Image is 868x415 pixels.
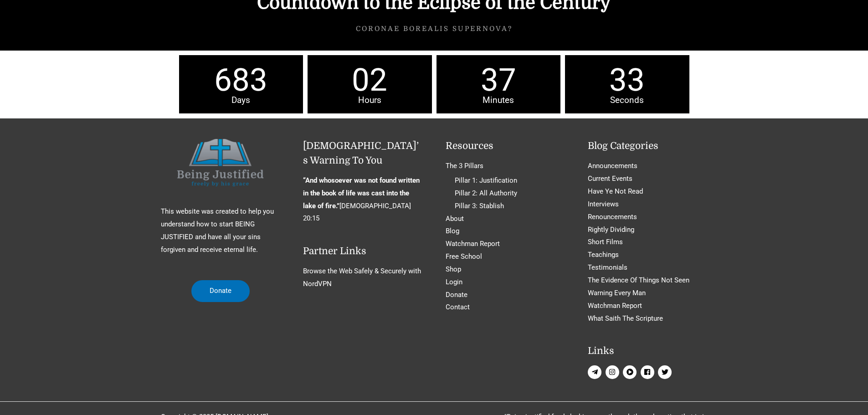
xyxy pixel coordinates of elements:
[446,240,500,248] a: Watchman Report
[588,200,619,208] a: Interviews
[588,187,643,195] a: Have Ye Not Read
[446,160,565,314] nav: Resources
[179,64,303,96] span: 683
[588,174,632,183] a: Current Events
[179,96,303,104] span: Days
[565,96,689,104] span: Seconds
[455,202,504,210] a: Pillar 3: Stablish
[588,160,708,325] nav: Blog Categories
[565,64,689,96] span: 33
[252,26,616,32] h5: Coronae Borealis SUPERNOVA?
[641,365,657,379] a: facebook
[446,265,461,273] a: Shop
[161,139,281,276] aside: Footer Widget 1
[588,263,627,272] a: Testimonials
[303,265,423,291] nav: Partner Links
[446,162,483,170] a: The 3 Pillars
[588,139,708,381] aside: Footer Widget 4
[161,205,281,256] p: This website was created to help you understand how to start BEING JUSTIFIED and have all your si...
[446,139,565,154] h2: Resources
[446,291,467,299] a: Donate
[446,139,565,314] aside: Footer Widget 3
[588,213,637,221] a: Renouncements
[623,365,639,379] a: play-circle
[588,139,708,154] h2: Blog Categories
[588,276,689,284] a: The Evidence Of Things Not Seen
[588,314,663,323] a: What Saith The Scripture
[446,278,462,286] a: Login
[303,267,421,288] a: Browse the Web Safely & Securely with NordVPN
[191,280,250,302] a: Donate
[588,225,634,234] a: Rightly Dividing
[588,365,604,379] a: telegram-plane
[303,139,423,291] aside: Footer Widget 2
[446,215,464,223] a: About
[437,96,561,104] span: Minutes
[308,64,432,96] span: 02
[446,252,482,261] a: Free School
[455,189,517,197] a: Pillar 2: All Authority
[446,303,470,311] a: Contact
[588,238,623,246] a: Short Films
[308,96,432,104] span: Hours
[588,251,619,259] a: Teachings
[588,302,642,310] a: Watchman Report
[606,365,621,379] a: instagram
[588,162,637,170] a: Announcements
[303,139,423,168] h2: [DEMOGRAPHIC_DATA]’s Warning To You
[437,64,561,96] span: 37
[446,227,459,235] a: Blog
[303,176,420,210] strong: “And whosoever was not found written in the book of life was cast into the lake of fire.”
[455,176,517,184] a: Pillar 1: Justification
[588,289,646,297] a: Warning Every Man
[588,344,708,359] h2: Links
[303,244,423,259] h2: Partner Links
[658,365,674,379] a: twitter
[303,174,423,225] p: [DEMOGRAPHIC_DATA] 20:15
